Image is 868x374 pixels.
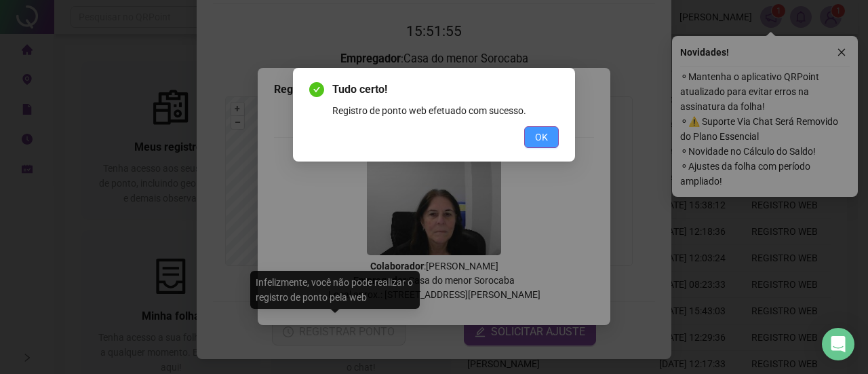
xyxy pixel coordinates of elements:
[524,126,559,148] button: OK
[822,328,854,360] div: Open Intercom Messenger
[309,82,324,97] span: check-circle
[332,103,559,118] div: Registro de ponto web efetuado com sucesso.
[535,130,548,145] span: OK
[332,81,559,98] span: Tudo certo!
